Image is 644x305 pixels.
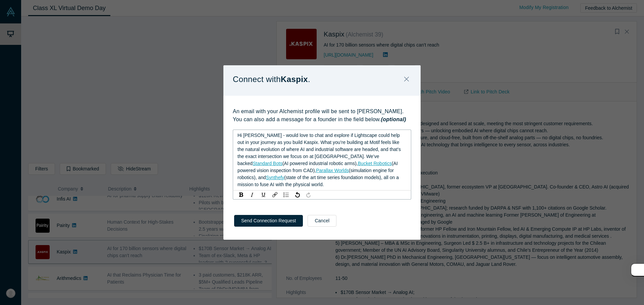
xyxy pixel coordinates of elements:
span: Hi [PERSON_NAME] - would love to chat and explore if Lightscape could help out in your journey as... [237,133,402,166]
div: rdw-list-control [280,192,292,198]
div: rdw-history-control [292,192,314,198]
p: Connect with . [233,72,310,86]
span: (simulation engine for robotics), and [237,168,395,180]
strong: (optional) [381,117,406,122]
span: (AI powered vision inspection from CAD), [237,161,399,173]
span: (AI powered industrial robotic arms), [282,161,358,166]
a: Synthefy [266,175,284,180]
a: Standard Bots [253,161,282,166]
button: Close [399,72,414,87]
p: An email with your Alchemist profile will be sent to [PERSON_NAME]. You can also add a message fo... [233,107,411,124]
div: Redo [304,192,313,198]
button: Cancel [308,215,336,227]
div: Link [271,192,279,198]
div: rdw-inline-control [235,192,269,198]
div: Underline [259,192,268,198]
div: rdw-editor [237,132,407,188]
strong: Kaspix [281,75,308,84]
a: Bucket Robotics [358,161,392,166]
span: (state of the art time series foundation models), all on a mission to fuse AI with the physical w... [237,175,400,187]
a: Parallax Worlds [316,168,349,173]
button: Send Connection Request [234,215,303,227]
div: Italic [248,192,257,198]
div: Bold [237,192,245,198]
div: rdw-wrapper [233,130,411,190]
div: Undo [293,192,302,198]
div: rdw-toolbar [233,190,411,200]
div: Unordered [282,192,290,198]
div: rdw-link-control [269,192,280,198]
